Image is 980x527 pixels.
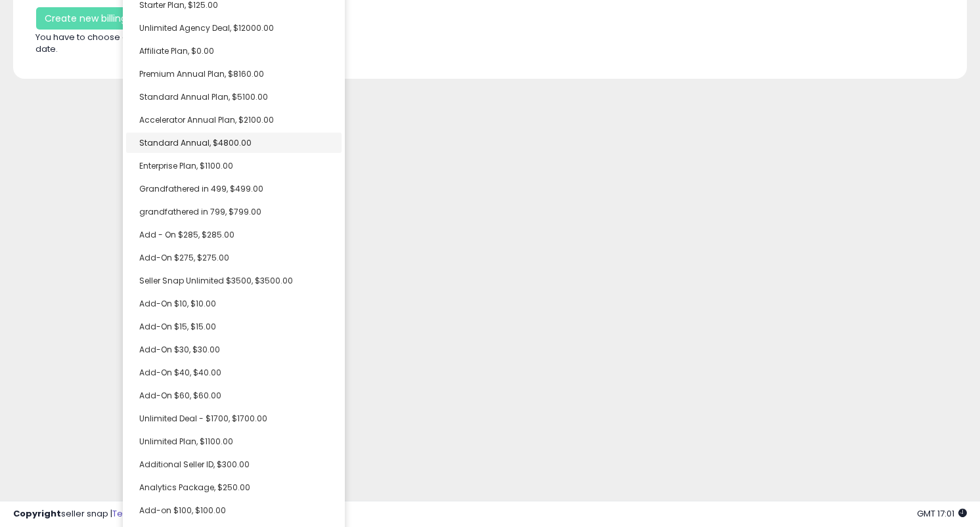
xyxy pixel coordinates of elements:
[112,507,168,520] a: Terms of Use
[139,390,221,401] span: Add-On $60, $60.00
[139,252,229,263] span: Add-On $275, $275.00
[13,508,228,520] div: seller snap | |
[139,22,274,33] span: Unlimited Agency Deal, $12000.00
[139,413,267,424] span: Unlimited Deal - $1700, $1700.00
[139,229,234,240] span: Add - On $285, $285.00
[13,507,61,520] strong: Copyright
[139,91,268,102] span: Standard Annual Plan, $5100.00
[26,32,263,56] div: You have to choose at least one plan and a billing date.
[917,507,967,520] span: 2025-10-14 17:01 GMT
[139,137,252,148] span: Standard Annual, $4800.00
[139,183,263,194] span: Grandfathered in 499, $499.00
[139,68,264,79] span: Premium Annual Plan, $8160.00
[139,505,226,516] span: Add-on $100, $100.00
[139,114,274,125] span: Accelerator Annual Plan, $2100.00
[139,344,220,355] span: Add-On $30, $30.00
[139,45,214,56] span: Affiliate Plan, $0.00
[139,275,293,286] span: Seller Snap Unlimited $3500, $3500.00
[139,367,221,378] span: Add-On $40, $40.00
[139,298,216,309] span: Add-On $10, $10.00
[139,482,250,493] span: Analytics Package, $250.00
[139,459,250,470] span: Additional Seller ID, $300.00
[139,321,216,332] span: Add-On $15, $15.00
[139,206,261,217] span: grandfathered in 799, $799.00
[36,7,135,30] button: Create new billing
[139,436,233,447] span: Unlimited Plan, $1100.00
[139,160,233,171] span: Enterprise Plan, $1100.00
